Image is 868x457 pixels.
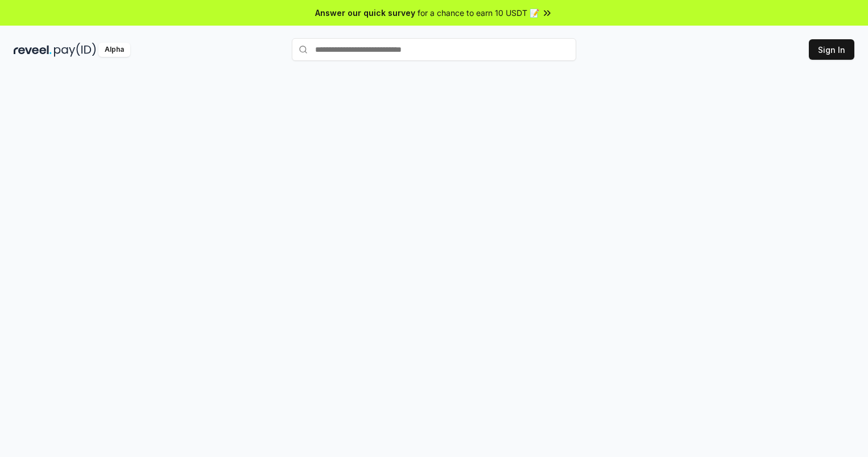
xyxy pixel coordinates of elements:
img: reveel_dark [14,43,52,57]
span: Answer our quick survey [315,7,415,19]
img: pay_id [54,43,96,57]
div: Alpha [98,43,130,57]
button: Sign In [809,39,854,60]
span: for a chance to earn 10 USDT 📝 [418,7,539,19]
